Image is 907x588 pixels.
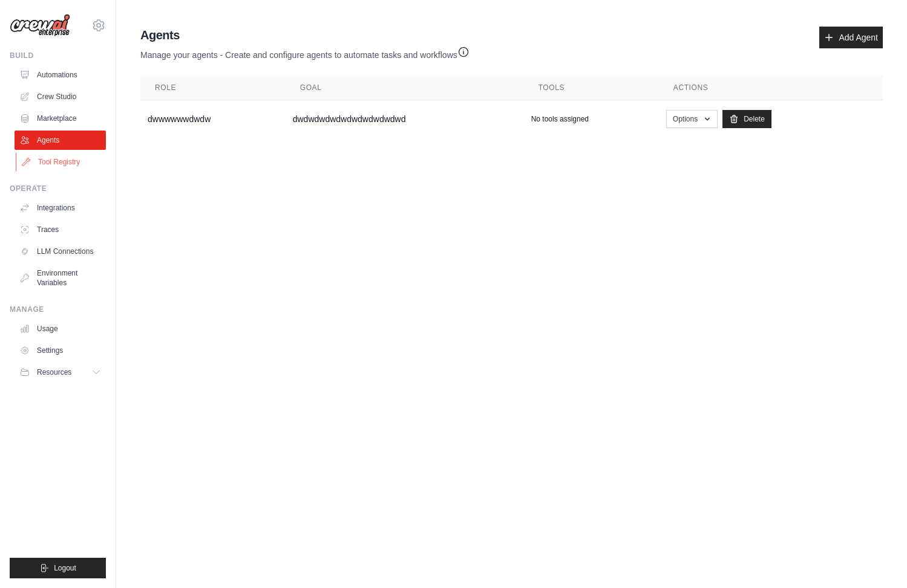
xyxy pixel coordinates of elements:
[524,76,659,100] th: Tools
[666,110,718,128] button: Options
[16,152,107,172] a: Tool Registry
[15,319,106,338] a: Usage
[10,558,106,578] button: Logout
[15,131,106,150] a: Agents
[15,65,106,85] a: Automations
[140,44,470,61] p: Manage your agents - Create and configure agents to automate tasks and workflows
[15,363,106,382] button: Resources
[10,14,70,37] img: Logo
[722,110,771,128] a: Delete
[140,76,286,100] th: Role
[15,87,106,106] a: Crew Studio
[10,305,106,314] div: Manage
[15,263,106,292] a: Environment Variables
[10,51,106,60] div: Build
[819,27,883,48] a: Add Agent
[286,76,524,100] th: Goal
[531,114,589,124] p: No tools assigned
[15,198,106,218] a: Integrations
[54,563,76,573] span: Logout
[659,76,883,100] th: Actions
[140,27,470,44] h2: Agents
[37,367,71,377] span: Resources
[140,100,286,138] td: dwwwwwwdwdw
[15,242,106,261] a: LLM Connections
[10,184,106,193] div: Operate
[15,109,106,128] a: Marketplace
[286,100,524,138] td: dwdwdwdwdwdwdwdwdwdwd
[15,341,106,360] a: Settings
[15,220,106,239] a: Traces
